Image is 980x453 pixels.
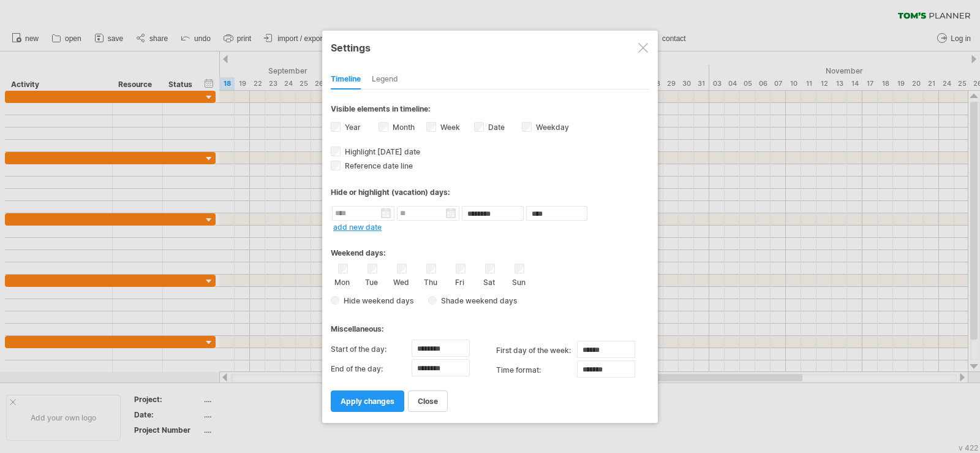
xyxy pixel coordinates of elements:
[481,275,497,287] label: Sat
[339,296,413,305] span: Hide weekend days
[331,313,649,337] div: Miscellaneous:
[342,123,361,132] label: Year
[331,70,361,89] div: Timeline
[390,123,415,132] label: Month
[438,123,460,132] label: Week
[341,397,394,406] span: apply changes
[333,223,382,232] a: add new date
[408,390,448,412] a: close
[331,359,412,379] label: End of the day:
[533,123,569,132] label: Weekday
[423,275,438,287] label: Thu
[331,188,649,197] div: Hide or highlight (vacation) days:
[418,397,438,406] span: close
[331,104,649,117] div: Visible elements in timeline:
[364,275,379,287] label: Tue
[331,340,412,359] label: Start of the day:
[486,123,505,132] label: Date
[452,275,467,287] label: Fri
[334,275,350,287] label: Mon
[342,147,420,156] span: Highlight [DATE] date
[496,341,577,360] label: first day of the week:
[393,275,409,287] label: Wed
[331,36,649,58] div: Settings
[372,70,398,89] div: Legend
[331,237,649,261] div: Weekend days:
[496,360,577,380] label: Time format:
[331,390,404,412] a: apply changes
[437,296,517,305] span: Shade weekend days
[511,275,526,287] label: Sun
[342,161,413,170] span: Reference date line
